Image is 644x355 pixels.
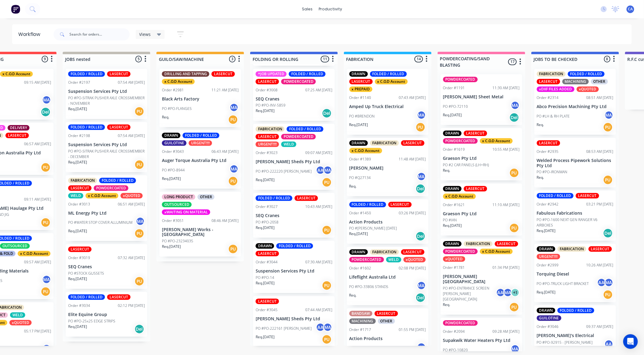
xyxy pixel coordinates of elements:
div: FABRICATIONFOLDED / ROLLEDLASERCUTPOWDERCOATEDWELDx C.O.D AccountxQUOTEDOrder #301306:51 AM [DATE... [66,175,147,241]
div: 01:34 PM [DATE] [493,265,520,270]
div: DRAWNFABRICATIONLASERCUTURGENT!!!!Order #299910:26 AM [DATE]Torquing DieselPO #PO-TRUCK LIGHT BRA... [534,244,616,302]
div: xWAITING ON MATERIAL [162,209,210,215]
div: LASERCUT [349,79,373,84]
div: DRAWN [443,131,462,136]
p: Abco Precision Machining Pty Ltd [537,104,614,109]
div: Order #1602 [349,265,371,271]
div: LASERCUT [107,125,131,130]
p: SEQ Cranes [256,97,332,102]
div: x C.O.D Account [480,249,513,254]
div: PU [135,276,144,286]
div: MA [136,217,145,226]
div: Order #2197 [68,80,90,85]
div: LASERCUT [212,71,235,77]
p: Req. [162,114,169,120]
div: LASERCUT [537,79,560,84]
div: PU [41,218,51,227]
div: FOLDED / ROLLED [68,294,105,300]
div: FOLDED / ROLLEDLASERCUTOrder #219807:54 AM [DATE]Suspension Services Pty LtdPO #PO-SITRAK PUSHER ... [66,122,147,172]
div: LASERCUT [464,131,487,136]
p: PO #PO-2058 [256,220,278,225]
div: Order #3044 [256,259,278,265]
div: xQUOTED [121,193,143,199]
p: Fabulous Fabrications [537,211,614,216]
p: Lifeflight Australia Ltd [349,275,426,280]
div: Order #2981 [162,87,184,93]
div: POWDERCOATED [443,138,478,144]
div: DRAWNFABRICATIONLASERCUTx C.O.D AccountOrder #138911:48 AM [DATE][PERSON_NAME]PO #Q27134MAReq.Del [347,138,429,196]
div: FOLDED / ROLLED [256,195,292,201]
div: 11:48 AM [DATE] [399,156,426,162]
div: MA [417,281,426,290]
span: CA [628,6,633,12]
p: Action Products [349,220,426,225]
div: DRAWN [349,140,368,146]
div: 07:43 AM [DATE] [399,95,426,100]
p: PO #PO-14 [256,275,274,280]
p: Amped Up Truck Electrical [349,104,426,109]
div: OTHER [591,79,608,84]
div: LASERCUTOrder #304507:44 AM [DATE][PERSON_NAME] Sheds Pty LtdPO #PO-222161 [PERSON_NAME]AAMAReq.[... [253,296,335,347]
div: MA [511,101,520,110]
div: PU [416,122,425,132]
div: PU [228,244,238,254]
p: PO #PO-FLANGES [162,106,192,111]
div: DRILLING AND TAPPINGLASERCUTx C.O.D AccountOrder #298111:21 AM [DATE]Black Arts FactoryPO #PO-FLA... [159,69,241,127]
div: 11:21 AM [DATE] [212,87,239,93]
div: FOLDED / ROLLED [68,125,105,130]
div: LASERCUT [107,294,131,300]
p: Req. [DATE] [162,244,181,249]
div: x C.O.D Account [18,251,51,256]
p: Req. [443,168,450,173]
div: PU [603,175,613,185]
div: MA [229,164,239,174]
p: [PERSON_NAME] Works - [GEOGRAPHIC_DATA] [162,227,239,237]
div: PU [603,290,613,300]
p: ML Energy Pty Ltd [68,211,145,216]
div: Order #1619 [443,147,465,152]
div: FABRICATION [370,249,399,255]
div: PU [509,302,519,312]
div: LASERCUT [256,79,279,84]
div: 06:43 AM [DATE] [212,149,239,154]
p: PO #PO-72110 [443,104,468,109]
div: DRAWNFABRICATIONLASERCUTPOWDERCOATEDx C.O.D AccountxQUOTEDOrder #178101:34 PM [DATE][PERSON_NAME]... [441,239,522,315]
div: FOLDED / ROLLED [370,71,407,77]
div: xQUOTED [404,257,426,262]
div: 07:54 AM [DATE] [118,80,145,85]
p: Suspension Services Pty Ltd [256,269,332,274]
div: DRAWN [443,186,462,192]
p: PO #PO-INV-5859 [256,103,285,108]
div: MACHINING [562,79,589,84]
div: DRAWN [162,133,180,138]
div: 10:55 AM [DATE] [493,147,520,152]
div: x PREPAID [349,86,373,92]
p: PO #IAN [443,217,457,223]
div: MA [42,275,51,284]
div: DRAWNLASERCUTPOWDERCOATEDx C.O.D AccountOrder #161910:55 AM [DATE]Graeson Pty LtdPO #2 CAR PANELS... [441,128,522,181]
div: Order #2999 [537,262,559,268]
div: FOLDED / ROLLED [276,243,313,249]
p: [PERSON_NAME][GEOGRAPHIC_DATA] [443,274,520,284]
div: FOLDED / ROLLEDLASERCUTOrder #302710:43 AM [DATE]SEQ CranesPO #PO-2058Req.[DATE]PU [253,193,335,238]
p: PO #Q27134 [349,175,371,181]
p: Req. [DATE] [162,176,181,181]
p: Req. [DATE] [256,280,275,286]
div: PU [509,223,519,233]
div: + 1 [511,288,520,297]
div: FOLDED / ROLLEDLASERCUTOrder #294203:21 PM [DATE]Fabulous FabricationsPO #PO-1600 NEXT GEN RANGER... [534,191,616,241]
p: Graeson Pty Ltd [443,156,520,161]
div: FABRICATION [558,246,586,252]
p: Req. [DATE] [537,290,556,295]
div: DRAWN [349,249,368,255]
div: 09:57 AM [DATE] [24,259,51,265]
div: PU [509,168,519,178]
div: Order #1621 [443,202,465,208]
p: Req. [DATE] [68,160,87,165]
div: PU [135,160,144,170]
div: 03:26 PM [DATE] [399,210,426,216]
div: FOLDED / ROLLED [568,71,605,77]
div: FOLDED / ROLLEDLASERCUTOrder #145003:26 PM [DATE]Action ProductsPO #[PERSON_NAME] [DATE]Req.[DATE... [347,199,429,244]
div: LASERCUT [107,71,131,77]
div: PU [135,229,144,238]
